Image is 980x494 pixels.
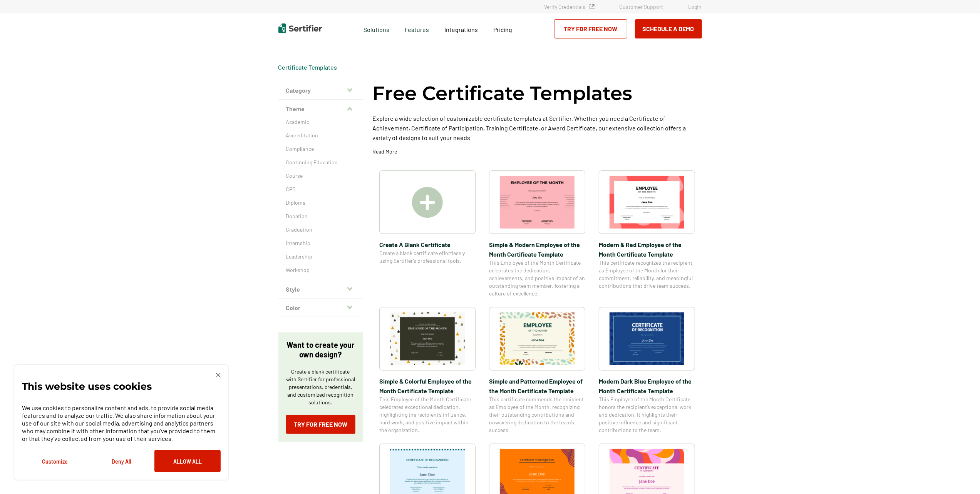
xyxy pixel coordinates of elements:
[379,376,476,396] span: Simple & Colorful Employee of the Month Certificate Template
[286,415,355,434] a: Try for Free Now
[278,63,337,71] div: Breadcrumb
[286,368,355,406] p: Create a blank certificate with Sertifier for professional presentations, credentials, and custom...
[610,176,684,229] img: Modern & Red Employee of the Month Certificate Template
[286,145,355,153] a: Compliance
[278,23,322,33] img: Sertifier | Digital Credentialing Platform
[493,26,512,33] span: Pricing
[610,312,684,365] img: Modern Dark Blue Employee of the Month Certificate Template
[379,249,476,265] span: Create a blank certificate effortlessly using Sertifier’s professional tools.
[373,81,633,106] h1: Free Certificate Templates
[489,170,585,297] a: Simple & Modern Employee of the Month Certificate TemplateSimple & Modern Employee of the Month C...
[364,24,389,33] span: Solutions
[590,4,595,9] img: Verified
[286,159,355,166] a: Continuing Education
[444,26,478,33] span: Integrations
[689,3,702,10] a: Login
[379,307,476,434] a: Simple & Colorful Employee of the Month Certificate TemplateSimple & Colorful Employee of the Mon...
[154,450,221,472] button: Allow All
[599,376,695,396] span: Modern Dark Blue Employee of the Month Certificate Template
[216,373,221,377] img: Cookie Popup Close
[278,118,363,280] div: Theme
[278,100,363,118] button: Theme
[88,450,154,472] button: Deny All
[286,340,355,359] p: Want to create your own design?
[444,24,478,33] a: Integrations
[286,212,355,220] a: Donation
[489,307,585,434] a: Simple and Patterned Employee of the Month Certificate TemplateSimple and Patterned Employee of t...
[373,148,397,155] p: Read More
[379,396,476,434] span: This Employee of the Month Certificate celebrates exceptional dedication, highlighting the recipi...
[599,396,695,434] span: This Employee of the Month Certificate honors the recipient’s exceptional work and dedication. It...
[278,280,363,299] button: Style
[599,240,695,259] span: Modern & Red Employee of the Month Certificate Template
[286,253,355,260] a: Leadership
[278,81,363,100] button: Category
[379,240,476,249] span: Create A Blank Certificate
[599,170,695,297] a: Modern & Red Employee of the Month Certificate TemplateModern & Red Employee of the Month Certifi...
[22,450,88,472] button: Customize
[620,3,663,10] a: Customer Support
[489,240,585,259] span: Simple & Modern Employee of the Month Certificate Template
[599,307,695,434] a: Modern Dark Blue Employee of the Month Certificate TemplateModern Dark Blue Employee of the Month...
[412,187,443,218] img: Create A Blank Certificate
[500,312,575,365] img: Simple and Patterned Employee of the Month Certificate Template
[286,118,355,126] a: Academic
[373,113,702,142] p: Explore a wide selection of customizable certificate templates at Sertifier. Whether you need a C...
[278,63,337,71] a: Certificate Templates
[22,404,221,442] p: We use cookies to personalize content and ads, to provide social media features and to analyze ou...
[390,312,465,365] img: Simple & Colorful Employee of the Month Certificate Template
[286,172,355,180] a: Course
[286,239,355,247] a: Internship
[544,3,595,10] a: Verify Credentials
[500,176,575,229] img: Simple & Modern Employee of the Month Certificate Template
[489,259,585,297] span: This Employee of the Month Certificate celebrates the dedication, achievements, and positive impa...
[286,185,355,193] a: CPD
[22,382,152,390] p: This website uses cookies
[286,199,355,207] a: Diploma
[278,299,363,317] button: Color
[286,226,355,234] a: Graduation
[489,376,585,396] span: Simple and Patterned Employee of the Month Certificate Template
[635,19,702,38] button: Schedule a Demo
[489,396,585,434] span: This certificate commends the recipient as Employee of the Month, recognizing their outstanding c...
[405,24,429,33] span: Features
[286,132,355,139] a: Accreditation
[554,19,627,38] a: Try for Free Now
[599,259,695,290] span: This certificate recognizes the recipient as Employee of the Month for their commitment, reliabil...
[941,457,980,494] iframe: Chat Widget
[493,24,512,33] a: Pricing
[286,266,355,274] a: Workshop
